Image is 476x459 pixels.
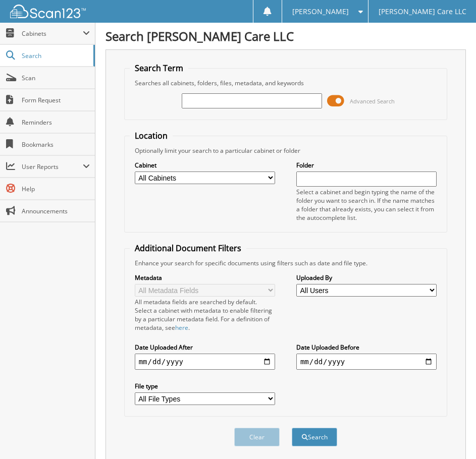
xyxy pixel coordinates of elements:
span: Announcements [22,207,90,215]
span: Scan [22,74,90,82]
legend: Search Term [130,63,188,74]
div: Searches all cabinets, folders, files, metadata, and keywords [130,79,442,87]
div: Optionally limit your search to a particular cabinet or folder [130,146,442,155]
button: Search [292,428,337,446]
button: Clear [234,428,280,446]
span: User Reports [22,162,83,171]
label: Cabinet [135,161,275,169]
span: Reminders [22,118,90,127]
a: here [175,323,188,332]
div: All metadata fields are searched by default. Select a cabinet with metadata to enable filtering b... [135,298,275,332]
img: scan123-logo-white.svg [10,5,86,18]
input: start [135,354,275,370]
label: Folder [296,161,437,169]
span: Bookmarks [22,140,90,149]
div: Select a cabinet and begin typing the name of the folder you want to search in. If the name match... [296,188,437,222]
span: [PERSON_NAME] [292,9,349,15]
label: Metadata [135,273,275,282]
span: Help [22,185,90,193]
h1: Search [PERSON_NAME] Care LLC [105,28,466,44]
legend: Location [130,130,173,141]
span: Form Request [22,96,90,104]
legend: Additional Document Filters [130,243,246,254]
label: Uploaded By [296,273,437,282]
span: [PERSON_NAME] Care LLC [379,9,466,15]
label: Date Uploaded After [135,343,275,352]
input: end [296,354,437,370]
label: Date Uploaded Before [296,343,437,352]
span: Advanced Search [350,97,395,105]
label: File type [135,382,275,390]
span: Search [22,51,88,60]
div: Enhance your search for specific documents using filters such as date and file type. [130,259,442,267]
span: Cabinets [22,29,83,38]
